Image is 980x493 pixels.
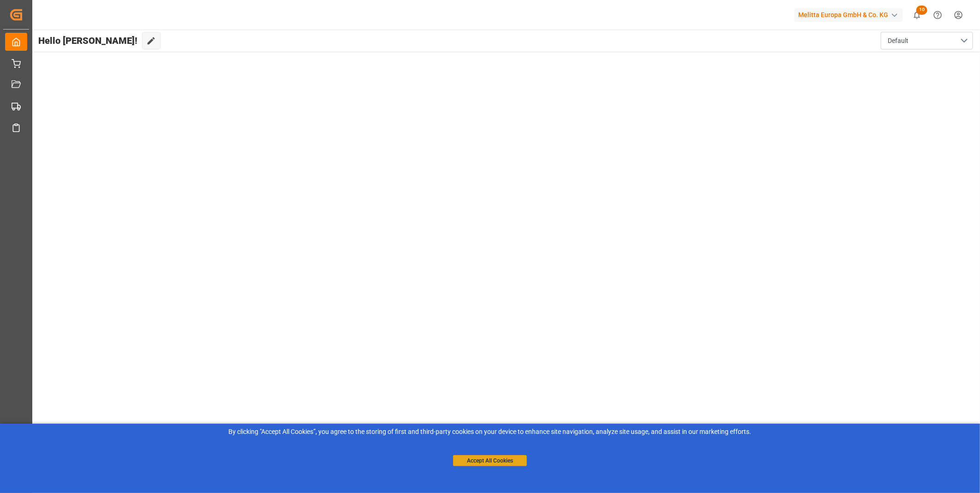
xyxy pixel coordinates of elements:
button: show 10 new notifications [907,5,927,25]
span: Default [888,36,908,46]
div: Melitta Europa GmbH & Co. KG [795,8,903,22]
button: Accept All Cookies [453,455,527,466]
button: Help Center [927,5,948,25]
button: open menu [881,32,973,49]
button: Melitta Europa GmbH & Co. KG [795,6,907,24]
div: By clicking "Accept All Cookies”, you agree to the storing of first and third-party cookies on yo... [6,427,974,437]
span: Hello [PERSON_NAME]! [38,32,137,49]
span: 10 [916,6,927,15]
